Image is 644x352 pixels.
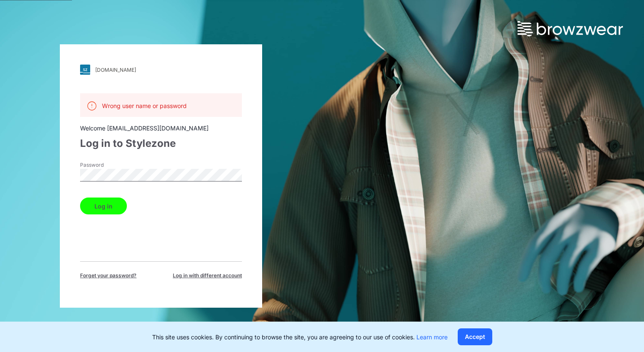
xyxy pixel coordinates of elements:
[95,67,136,73] div: [DOMAIN_NAME]
[458,328,492,345] button: Accept
[80,198,127,214] button: Log in
[80,124,242,133] div: Welcome [EMAIL_ADDRESS][DOMAIN_NAME]
[80,272,137,279] span: Forget your password?
[173,272,242,279] span: Log in with different account
[416,333,448,341] a: Learn more
[80,136,242,151] div: Log in to Stylezone
[87,101,97,111] img: svg+xml;base64,PHN2ZyB3aWR0aD0iMjQiIGhlaWdodD0iMjQiIHZpZXdCb3g9IjAgMCAyNCAyNCIgZmlsbD0ibm9uZSIgeG...
[518,21,623,36] img: browzwear-logo.73288ffb.svg
[80,65,90,75] img: svg+xml;base64,PHN2ZyB3aWR0aD0iMjgiIGhlaWdodD0iMjgiIHZpZXdCb3g9IjAgMCAyOCAyOCIgZmlsbD0ibm9uZSIgeG...
[152,333,448,341] p: This site uses cookies. By continuing to browse the site, you are agreeing to our use of cookies.
[80,161,139,169] label: Password
[102,101,187,110] p: Wrong user name or password
[80,65,242,75] a: [DOMAIN_NAME]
